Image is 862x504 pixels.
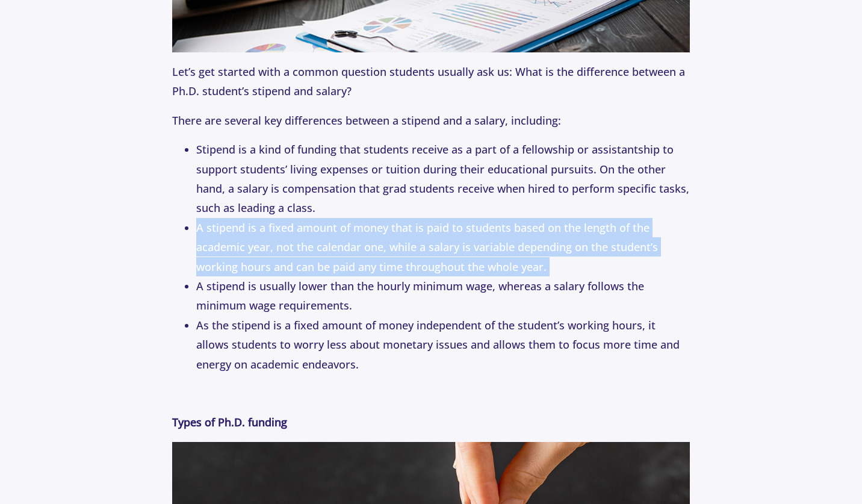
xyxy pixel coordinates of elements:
li: A stipend is a fixed amount of money that is paid to students based on the length of the academic... [196,218,689,276]
li: Stipend is a kind of funding that students receive as a part of a fellowship or assistantship to ... [196,140,689,218]
span: There are several key differences between a stipend and a salary, including: [172,113,561,128]
li: As the stipend is a fixed amount of money independent of the student’s working hours, it allows s... [196,316,689,374]
li: A stipend is usually lower than the hourly minimum wage, whereas a salary follows the minimum wag... [196,276,689,316]
span: Let’s get started with a common question students usually ask us: What is the difference between ... [172,64,685,98]
strong: Types of Ph.D. funding [172,415,287,429]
